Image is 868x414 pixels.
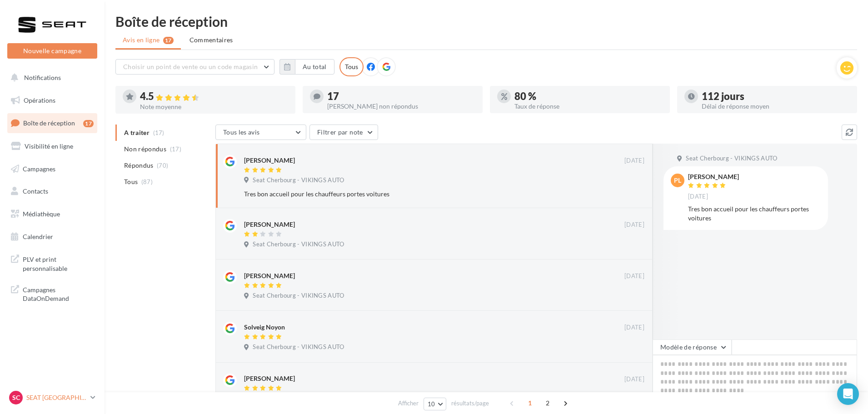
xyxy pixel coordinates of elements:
[25,142,73,150] span: Visibilité en ligne
[26,393,87,402] p: SEAT [GEOGRAPHIC_DATA]
[23,210,60,218] span: Médiathèque
[244,374,295,383] div: [PERSON_NAME]
[688,205,821,223] div: Tres bon accueil pour les chauffeurs portes voitures
[5,68,95,87] button: Notifications
[5,113,99,133] a: Boîte de réception17
[7,43,97,59] button: Nouvelle campagne
[624,221,644,229] span: [DATE]
[686,155,777,163] span: Seat Cherbourg - VIKINGS AUTO
[837,383,859,405] div: Open Intercom Messenger
[253,176,344,185] span: Seat Cherbourg - VIKINGS AUTO
[327,103,475,110] div: [PERSON_NAME] non répondus
[688,174,739,180] div: [PERSON_NAME]
[7,389,97,406] a: SC SEAT [GEOGRAPHIC_DATA]
[702,103,850,110] div: Délai de réponse moyen
[624,272,644,280] span: [DATE]
[253,292,344,300] span: Seat Cherbourg - VIKINGS AUTO
[5,227,99,246] a: Calendrier
[170,145,181,153] span: (17)
[5,182,99,201] a: Contacts
[5,249,99,276] a: PLV et print personnalisable
[523,396,537,410] span: 1
[190,35,233,45] span: Commentaires
[327,91,475,101] div: 17
[115,15,857,28] div: Boîte de réception
[309,125,378,140] button: Filtrer par note
[123,63,258,70] span: Choisir un point de vente ou un code magasin
[5,160,99,179] a: Campagnes
[223,128,260,136] span: Tous les avis
[653,339,732,355] button: Modèle de réponse
[295,59,334,75] button: Au total
[124,145,166,154] span: Non répondus
[279,59,334,75] button: Au total
[5,91,99,110] a: Opérations
[157,162,168,169] span: (70)
[540,396,555,410] span: 2
[428,400,435,408] span: 10
[514,103,663,110] div: Taux de réponse
[398,399,419,408] span: Afficher
[124,161,154,170] span: Répondus
[244,190,585,199] div: Tres bon accueil pour les chauffeurs portes voitures
[5,137,99,156] a: Visibilité en ligne
[688,193,708,201] span: [DATE]
[253,343,344,351] span: Seat Cherbourg - VIKINGS AUTO
[23,253,94,273] span: PLV et print personnalisable
[115,59,274,75] button: Choisir un point de vente ou un code magasin
[23,233,53,240] span: Calendrier
[244,323,285,332] div: Solveig Noyon
[140,104,288,110] div: Note moyenne
[624,375,644,384] span: [DATE]
[83,120,94,127] div: 17
[674,176,681,185] span: PL
[244,271,295,280] div: [PERSON_NAME]
[5,205,99,224] a: Médiathèque
[24,96,55,104] span: Opérations
[124,177,138,186] span: Tous
[141,178,153,185] span: (87)
[23,165,55,172] span: Campagnes
[23,187,48,195] span: Contacts
[702,91,850,101] div: 112 jours
[624,324,644,332] span: [DATE]
[140,91,288,102] div: 4.5
[244,220,295,229] div: [PERSON_NAME]
[12,393,20,402] span: SC
[451,399,489,408] span: résultats/page
[24,74,61,81] span: Notifications
[23,284,94,303] span: Campagnes DataOnDemand
[253,240,344,249] span: Seat Cherbourg - VIKINGS AUTO
[624,157,644,165] span: [DATE]
[215,125,306,140] button: Tous les avis
[339,57,364,76] div: Tous
[244,156,295,165] div: [PERSON_NAME]
[514,91,663,101] div: 80 %
[5,280,99,307] a: Campagnes DataOnDemand
[424,398,447,410] button: 10
[23,119,75,127] span: Boîte de réception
